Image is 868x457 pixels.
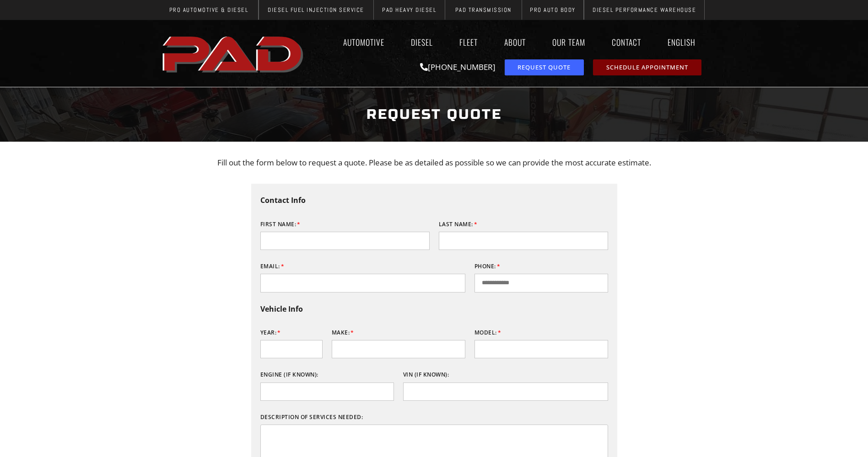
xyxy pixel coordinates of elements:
label: Make: [332,325,354,340]
span: Diesel Performance Warehouse [593,7,696,13]
a: Fleet [451,32,486,53]
img: The image shows the word "PAD" in bold, red, uppercase letters with a slight shadow effect. [160,29,308,78]
span: Pro Automotive & Diesel [169,7,248,13]
a: [PHONE_NUMBER] [420,62,496,72]
label: Phone: [474,259,501,274]
label: Engine (if known): [260,367,318,382]
label: First Name: [260,217,301,232]
p: Fill out the form below to request a quote. Please be as detailed as possible so we can provide t... [164,155,704,170]
span: Diesel Fuel Injection Service [268,7,364,13]
a: English [659,32,709,53]
label: Description of services needed: [260,410,363,425]
span: Schedule Appointment [606,64,688,70]
label: Model: [474,325,501,340]
span: Request Quote [518,64,571,70]
label: VIN (if known): [403,367,449,382]
a: pro automotive and diesel home page [160,29,308,78]
a: About [496,32,534,53]
h1: Request Quote [164,97,704,132]
span: PAD Transmission [455,7,512,13]
b: Vehicle Info [260,304,303,314]
a: Our Team [544,32,594,53]
nav: Menu [308,32,709,53]
a: schedule repair or service appointment [593,59,701,75]
a: Automotive [334,32,393,53]
a: Contact [603,32,650,53]
label: Year: [260,325,281,340]
b: Contact Info [260,195,306,205]
span: PAD Heavy Diesel [382,7,436,13]
label: Email: [260,259,285,274]
a: Diesel [402,32,442,53]
a: request a service or repair quote [505,59,584,75]
label: Last Name: [439,217,478,232]
span: Pro Auto Body [530,7,576,13]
